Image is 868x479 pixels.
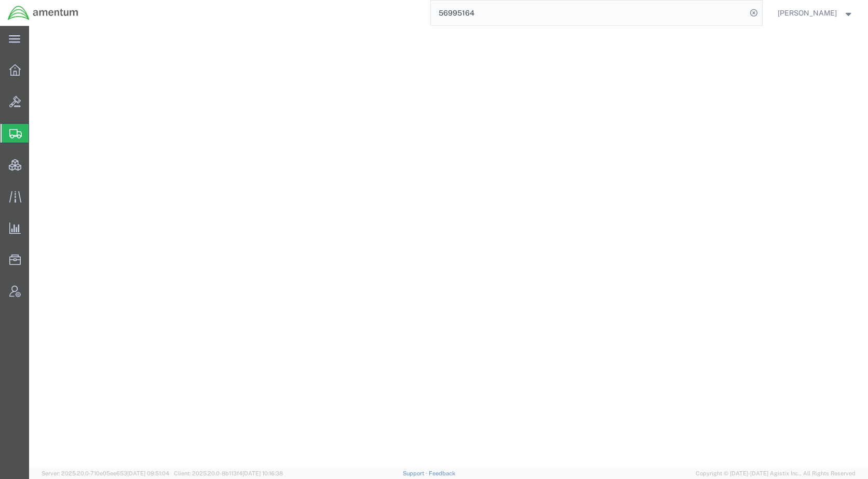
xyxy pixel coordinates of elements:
[431,1,747,25] input: Search for shipment number, reference number
[429,470,455,476] a: Feedback
[29,26,868,468] iframe: FS Legacy Container
[174,470,283,476] span: Client: 2025.20.0-8b113f4
[696,469,856,478] span: Copyright © [DATE]-[DATE] Agistix Inc., All Rights Reserved
[7,5,79,21] img: logo
[242,470,283,476] span: [DATE] 10:16:38
[777,7,854,19] button: [PERSON_NAME]
[42,470,169,476] span: Server: 2025.20.0-710e05ee653
[778,7,837,19] span: Kent Gilman
[403,470,429,476] a: Support
[127,470,169,476] span: [DATE] 09:51:04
